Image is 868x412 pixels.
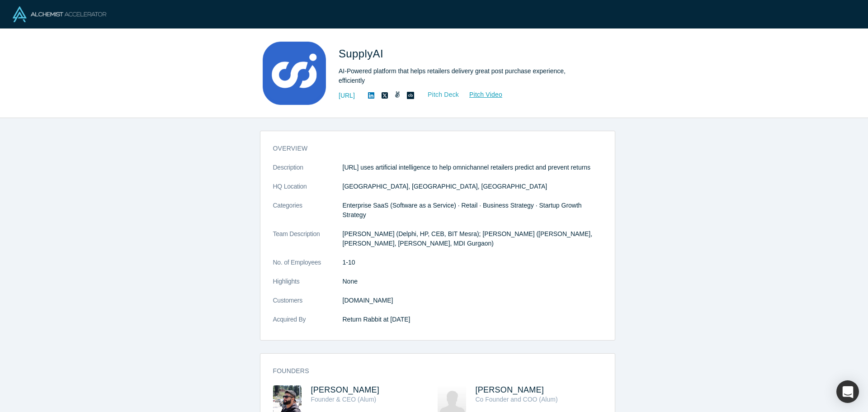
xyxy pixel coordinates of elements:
span: Founder & CEO (Alum) [311,396,377,403]
span: SupplyAI [339,47,387,60]
img: Alchemist Logo [13,6,106,22]
dd: [DOMAIN_NAME] [343,296,602,305]
dt: Acquired By [273,315,343,334]
span: Enterprise SaaS (Software as a Service) · Retail · Business Strategy · Startup Growth Strategy [343,202,582,218]
img: SupplyAI's Logo [263,42,326,105]
h3: overview [273,144,590,153]
dd: [GEOGRAPHIC_DATA], [GEOGRAPHIC_DATA], [GEOGRAPHIC_DATA] [343,182,602,191]
dt: Customers [273,296,343,315]
dd: Return Rabbit at [DATE] [343,315,602,324]
a: [PERSON_NAME] [311,385,380,394]
dt: HQ Location [273,182,343,201]
p: [PERSON_NAME] (Delphi, HP, CEB, BIT Mesra); [PERSON_NAME] ([PERSON_NAME], [PERSON_NAME], [PERSON_... [343,229,602,248]
a: [PERSON_NAME] [476,385,544,394]
p: [URL] uses artificial intelligence to help omnichannel retailers predict and prevent returns [343,163,602,172]
dt: No. of Employees [273,258,343,277]
dt: Highlights [273,277,343,296]
dt: Description [273,163,343,182]
span: Co Founder and COO (Alum) [476,396,558,403]
a: Pitch Deck [418,90,459,100]
dd: 1-10 [343,258,602,267]
a: Pitch Video [459,90,503,100]
p: None [343,277,602,286]
dt: Categories [273,201,343,229]
dt: Team Description [273,229,343,258]
a: [URL] [339,91,355,100]
div: AI-Powered platform that helps retailers delivery great post purchase experience, efficiently [339,66,592,85]
h3: Founders [273,366,590,376]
